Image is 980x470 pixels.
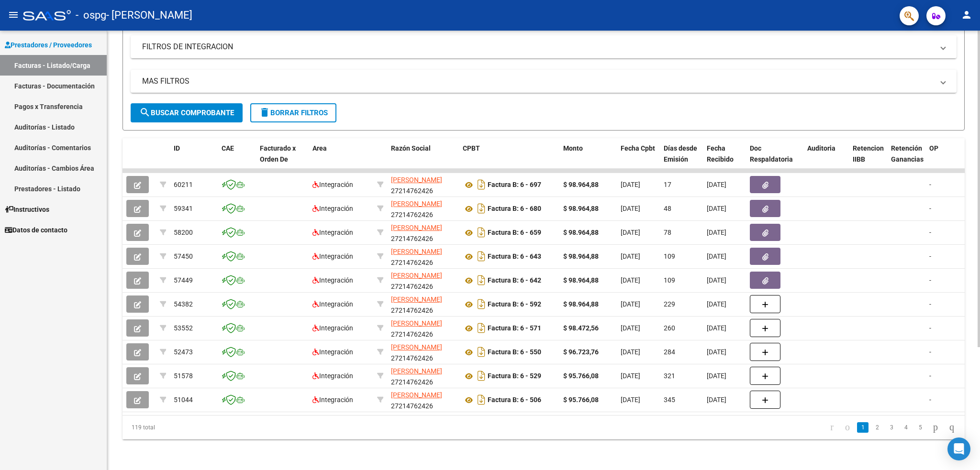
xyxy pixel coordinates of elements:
span: 53552 [174,324,193,332]
i: Descargar documento [475,368,488,383]
div: Open Intercom Messenger [947,437,970,460]
strong: $ 98.472,56 [563,324,599,332]
span: 59341 [174,205,193,212]
mat-expansion-panel-header: FILTROS DE INTEGRACION [131,35,957,58]
span: Datos de contacto [5,225,67,235]
span: Doc Respaldatoria [750,144,793,163]
div: 27214762426 [391,222,455,242]
button: Borrar Filtros [250,103,336,122]
li: page 2 [870,419,884,436]
span: Prestadores / Proveedores [5,40,92,50]
span: 57450 [174,252,193,260]
datatable-header-cell: CPBT [459,138,559,180]
i: Descargar documento [475,392,488,407]
strong: Factura B: 6 - 697 [488,181,541,189]
span: Auditoria [807,144,835,152]
span: [DATE] [707,348,726,356]
i: Descargar documento [475,201,488,216]
mat-icon: delete [259,107,270,118]
strong: $ 96.723,76 [563,348,599,356]
datatable-header-cell: CAE [218,138,256,180]
button: Buscar Comprobante [131,103,243,122]
span: 54382 [174,300,193,308]
span: Retención Ganancias [891,144,924,163]
a: go to last page [945,422,958,433]
span: 78 [664,229,671,236]
datatable-header-cell: Días desde Emisión [660,138,703,180]
mat-icon: person [961,9,972,21]
span: [PERSON_NAME] [391,176,442,184]
span: - [929,252,931,260]
span: Fecha Cpbt [621,144,655,152]
div: 27214762426 [391,198,455,219]
strong: Factura B: 6 - 659 [488,229,541,237]
mat-panel-title: MAS FILTROS [142,76,934,87]
strong: Factura B: 6 - 592 [488,301,541,308]
span: [PERSON_NAME] [391,391,442,399]
span: 58200 [174,229,193,236]
span: Integración [312,205,353,212]
span: [DATE] [621,205,640,212]
datatable-header-cell: Razón Social [387,138,459,180]
strong: Factura B: 6 - 680 [488,205,541,213]
strong: $ 98.964,88 [563,229,599,236]
mat-icon: menu [8,9,19,21]
strong: Factura B: 6 - 529 [488,372,541,380]
span: Integración [312,396,353,404]
span: ID [174,144,180,152]
div: 27214762426 [391,294,455,314]
span: Integración [312,229,353,236]
div: 27214762426 [391,318,455,338]
div: 27214762426 [391,390,455,410]
span: [DATE] [707,276,726,284]
datatable-header-cell: Facturado x Orden De [256,138,309,180]
span: 57449 [174,276,193,284]
mat-panel-title: FILTROS DE INTEGRACION [142,42,934,52]
mat-expansion-panel-header: MAS FILTROS [131,70,957,93]
a: go to first page [826,422,838,433]
span: - [929,229,931,236]
span: - [929,300,931,308]
div: 119 total [122,415,289,439]
span: Area [312,144,327,152]
span: - [929,396,931,404]
span: Integración [312,324,353,332]
div: 27214762426 [391,342,455,362]
span: [DATE] [621,372,640,380]
a: go to next page [929,422,942,433]
span: [PERSON_NAME] [391,295,442,303]
strong: $ 98.964,88 [563,276,599,284]
strong: $ 95.766,08 [563,396,599,404]
span: - [929,205,931,212]
span: 284 [664,348,675,356]
span: Razón Social [391,144,431,152]
span: - [PERSON_NAME] [106,5,192,26]
span: Monto [563,144,583,152]
span: [DATE] [621,396,640,404]
span: [PERSON_NAME] [391,367,442,375]
span: Buscar Comprobante [139,109,234,117]
a: 1 [857,422,869,433]
span: 109 [664,276,675,284]
i: Descargar documento [475,177,488,192]
span: Días desde Emisión [664,144,697,163]
span: [PERSON_NAME] [391,343,442,351]
datatable-header-cell: Doc Respaldatoria [746,138,803,180]
span: [DATE] [707,396,726,404]
span: Integración [312,300,353,308]
datatable-header-cell: Fecha Recibido [703,138,746,180]
span: [DATE] [621,181,640,188]
span: 52473 [174,348,193,356]
span: [DATE] [707,372,726,380]
datatable-header-cell: OP [925,138,964,180]
span: Integración [312,252,353,260]
span: 109 [664,252,675,260]
strong: $ 98.964,88 [563,252,599,260]
span: - [929,348,931,356]
span: [PERSON_NAME] [391,200,442,208]
span: [DATE] [707,252,726,260]
span: Fecha Recibido [707,144,734,163]
strong: Factura B: 6 - 642 [488,277,541,284]
datatable-header-cell: Fecha Cpbt [617,138,660,180]
div: 27214762426 [391,175,455,195]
